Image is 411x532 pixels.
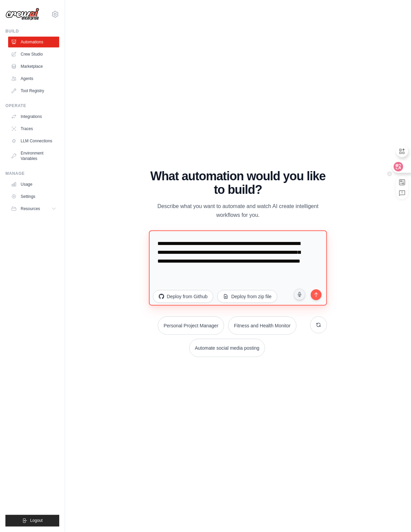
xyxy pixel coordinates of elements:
[5,28,59,34] div: Build
[8,203,59,214] button: Resources
[149,202,327,220] p: Describe what you want to automate and watch AI create intelligent workflows for you.
[8,111,59,122] a: Integrations
[8,179,59,190] a: Usage
[228,316,296,335] button: Fitness and Health Monitor
[8,61,59,72] a: Marketplace
[5,171,59,176] div: Manage
[5,8,39,21] img: Logo
[21,206,40,211] span: Resources
[8,148,59,164] a: Environment Variables
[8,191,59,202] a: Settings
[377,499,411,532] iframe: Chat Widget
[8,123,59,134] a: Traces
[189,339,265,357] button: Automate social media posting
[8,85,59,96] a: Tool Registry
[8,73,59,84] a: Agents
[30,518,43,524] span: Logout
[149,169,327,197] h1: What automation would you like to build?
[158,316,224,335] button: Personal Project Manager
[5,515,59,527] button: Logout
[8,136,59,146] a: LLM Connections
[8,49,59,60] a: Crew Studio
[5,103,59,108] div: Operate
[377,499,411,532] div: 채팅 위젯
[8,37,59,47] a: Automations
